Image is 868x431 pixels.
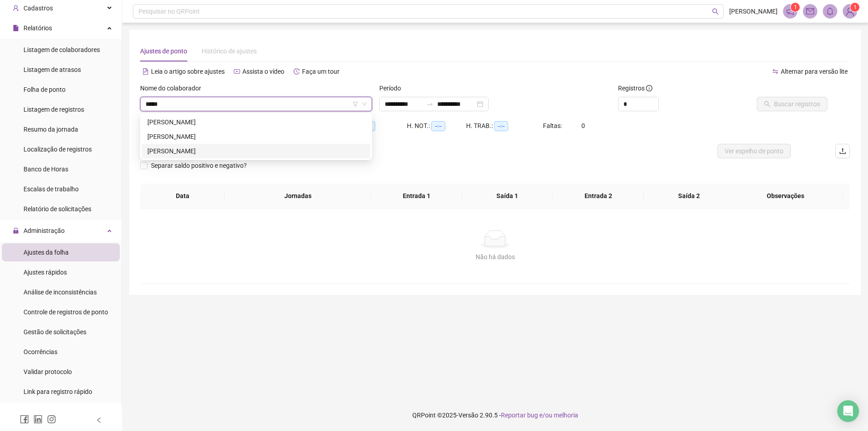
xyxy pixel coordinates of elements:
[854,4,857,10] span: 1
[618,83,652,93] span: Registros
[24,368,72,375] span: Validar protocolo
[302,68,340,75] span: Faça um tour
[24,126,78,133] span: Resumo da jornada
[47,415,56,424] span: instagram
[728,184,843,208] th: Observações
[225,184,371,208] th: Jornadas
[13,5,19,11] span: user-add
[348,121,407,131] div: HE 3:
[735,191,836,201] span: Observações
[362,101,367,107] span: down
[33,415,42,424] span: linkedin
[147,146,365,156] div: [PERSON_NAME]
[151,252,839,262] div: Não há dados
[140,184,225,208] th: Data
[24,328,86,336] span: Gestão de solicitações
[24,66,81,73] span: Listagem de atrasos
[379,83,407,93] label: Período
[24,106,84,113] span: Listagem de registros
[151,68,225,75] span: Leia o artigo sobre ajustes
[202,47,257,55] span: Histórico de ajustes
[147,117,365,127] div: [PERSON_NAME]
[24,205,91,213] span: Relatório de solicitações
[843,5,857,18] img: 53429
[147,132,365,142] div: [PERSON_NAME]
[462,184,553,208] th: Saída 1
[122,399,868,431] footer: QRPoint © 2025 - 2.90.5 -
[644,184,735,208] th: Saída 2
[826,7,834,15] span: bell
[791,3,800,12] sup: 1
[371,184,462,208] th: Entrada 1
[242,68,284,75] span: Assista o vídeo
[501,412,578,419] span: Reportar bug e/ou melhoria
[757,97,827,111] button: Buscar registros
[24,269,67,276] span: Ajustes rápidos
[24,185,79,193] span: Escalas de trabalho
[24,24,52,32] span: Relatórios
[431,121,445,131] span: --:--
[293,68,300,75] span: history
[24,289,97,296] span: Análise de inconsistências
[553,184,644,208] th: Entrada 2
[426,100,434,108] span: swap-right
[140,83,207,93] label: Nome do colaborador
[729,6,778,16] span: [PERSON_NAME]
[24,166,68,173] span: Banco de Horas
[142,115,370,129] div: FERNANDA COUTINHO ALBUQUERQUE
[234,68,240,75] span: youtube
[839,147,846,155] span: upload
[142,68,149,75] span: file-text
[717,144,791,158] button: Ver espelho de ponto
[13,25,19,31] span: file
[458,412,478,419] span: Versão
[794,4,797,10] span: 1
[13,227,19,234] span: lock
[24,5,53,12] span: Cadastros
[772,68,778,75] span: swap
[837,400,859,422] div: Open Intercom Messenger
[806,7,814,15] span: mail
[543,122,563,129] span: Faltas:
[142,144,370,158] div: FERNANDA SANTOS BASTOS
[20,415,29,424] span: facebook
[24,146,92,153] span: Localização de registros
[142,129,370,144] div: FERNANDA OLIVEIRA CANARIO BELFORT
[353,101,358,107] span: filter
[96,417,102,423] span: left
[646,85,652,91] span: info-circle
[494,121,508,131] span: --:--
[781,68,848,75] span: Alternar para versão lite
[24,249,69,256] span: Ajustes da folha
[24,348,57,355] span: Ocorrências
[426,100,434,108] span: to
[24,227,65,234] span: Administração
[147,161,250,171] span: Separar saldo positivo e negativo?
[24,308,108,316] span: Controle de registros de ponto
[24,46,100,53] span: Listagem de colaboradores
[786,7,794,15] span: notification
[466,121,543,131] div: H. TRAB.:
[407,121,466,131] div: H. NOT.:
[140,47,187,55] span: Ajustes de ponto
[581,122,585,129] span: 0
[24,388,92,395] span: Link para registro rápido
[24,86,66,93] span: Folha de ponto
[850,3,859,12] sup: Atualize o seu contato no menu Meus Dados
[712,8,719,15] span: search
